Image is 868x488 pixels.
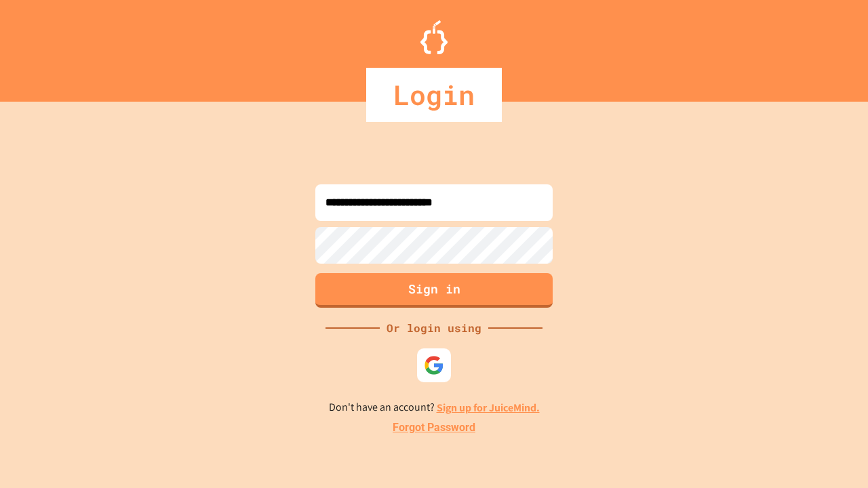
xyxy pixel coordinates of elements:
img: Logo.svg [420,20,448,54]
div: Login [366,68,502,122]
a: Forgot Password [393,420,475,436]
button: Sign in [315,273,553,308]
p: Don't have an account? [329,399,540,416]
a: Sign up for JuiceMind. [437,401,540,415]
div: Or login using [380,320,488,336]
img: google-icon.svg [424,355,444,375]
